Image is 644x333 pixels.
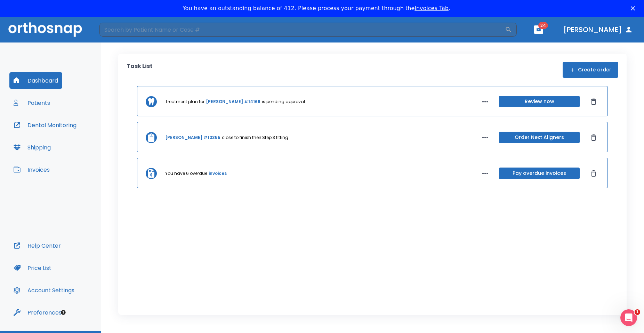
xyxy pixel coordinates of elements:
img: Orthosnap [8,22,82,37]
button: Shipping [9,139,55,156]
div: You have an outstanding balance of 412. Please process your payment through the . [183,5,450,12]
button: Help Center [9,237,65,254]
button: Dismiss [588,132,599,143]
button: Dismiss [588,168,599,179]
span: 1 [635,309,640,315]
button: Price List [9,260,56,276]
p: Treatment plan for [165,99,204,105]
iframe: Intercom live chat [620,309,637,326]
div: Close [631,6,638,10]
p: Task List [127,62,153,78]
button: Review now [499,96,580,107]
button: Create order [563,62,618,78]
button: Invoices [9,161,54,178]
button: [PERSON_NAME] [561,23,636,36]
button: Pay overdue invoices [499,168,580,179]
input: Search by Patient Name or Case # [99,23,505,37]
p: is pending approval [262,99,305,105]
p: close to finish their Step 3 fitting [222,134,288,141]
a: invoices [209,170,227,177]
button: Dismiss [588,96,599,107]
p: You have 6 overdue [165,170,207,177]
a: Invoices Tab [414,5,449,11]
span: 24 [538,22,548,29]
a: [PERSON_NAME] #10355 [165,134,220,141]
button: Dashboard [9,72,62,89]
button: Patients [9,94,54,111]
button: Order Next Aligners [499,132,580,143]
div: Tooltip anchor [60,309,66,316]
button: Preferences [9,304,66,321]
button: Account Settings [9,282,79,299]
a: [PERSON_NAME] #14169 [206,99,260,105]
button: Dental Monitoring [9,117,81,133]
